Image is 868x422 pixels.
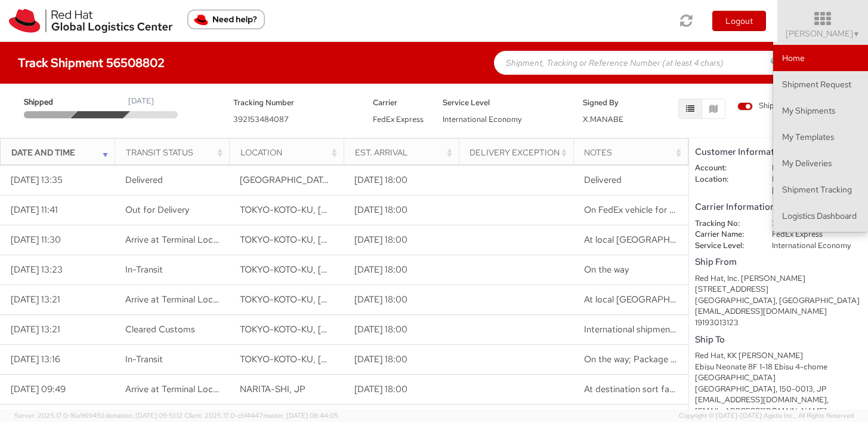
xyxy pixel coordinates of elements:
[695,257,862,267] h5: Ship From
[686,240,763,252] dt: Service Level:
[373,99,425,107] h5: Carrier
[695,384,862,395] div: [GEOGRAPHIC_DATA], 150-0013, JP
[344,255,459,285] td: [DATE] 18:00
[355,146,455,158] div: Est. Arrival
[187,10,265,29] button: Need help?
[240,323,409,335] span: TOKYO-KOTO-KU, JP
[584,264,629,276] span: On the way
[240,146,341,158] div: Location
[344,225,459,255] td: [DATE] 18:00
[263,411,338,420] span: master, [DATE] 08:44:05
[125,264,163,276] span: In-Transit
[443,99,564,107] h5: Service Level
[233,114,289,124] span: 392153484087
[695,335,862,345] h5: Ship To
[125,174,163,186] span: Delivered
[583,114,623,124] span: X.MANABE
[18,56,165,69] h4: Track Shipment 56508802
[344,166,459,195] td: [DATE] 18:00
[240,204,409,216] span: TOKYO-KOTO-KU, JP
[11,146,112,158] div: Date and Time
[737,100,818,112] span: Shipment Details
[344,345,459,375] td: [DATE] 18:00
[24,97,75,108] span: Shipped
[128,96,154,107] div: [DATE]
[584,146,684,158] div: Notes
[240,293,409,305] span: TOKYO-KOTO-KU, JP
[240,353,409,365] span: TOKYO-KOTO-KU, JP
[240,174,347,186] span: TOKYO, JP
[125,323,195,335] span: Cleared Customs
[240,234,409,246] span: TOKYO-KOTO-KU, JP
[584,383,687,395] span: At destination sort facility
[712,11,766,31] button: Logout
[125,383,233,395] span: Arrive at Terminal Location
[695,284,862,295] div: [STREET_ADDRESS]
[373,114,424,124] span: FedEx Express
[125,353,163,365] span: In-Transit
[240,264,409,276] span: TOKYO-KOTO-KU, JP
[233,99,355,107] h5: Tracking Number
[695,147,862,157] h5: Customer Information
[112,411,183,420] span: master, [DATE] 09:51:12
[126,146,226,158] div: Transit Status
[14,411,183,420] span: Server: 2025.17.0-16a969492de
[773,124,868,150] a: My Templates
[695,395,862,417] div: [EMAIL_ADDRESS][DOMAIN_NAME], [EMAIL_ADDRESS][DOMAIN_NAME]
[853,29,860,39] span: ▼
[773,203,868,229] a: Logistics Dashboard
[686,163,763,174] dt: Account:
[344,285,459,315] td: [DATE] 18:00
[773,45,868,71] a: Home
[240,383,305,395] span: NARITA-SHI, JP
[584,293,736,305] span: At local FedEx facility
[583,99,635,107] h5: Signed By
[469,146,570,158] div: Delivery Exception
[344,315,459,345] td: [DATE] 18:00
[344,195,459,225] td: [DATE] 18:00
[584,204,700,216] span: On FedEx vehicle for delivery
[344,375,459,405] td: [DATE] 18:00
[737,100,818,114] label: Shipment Details
[9,9,172,33] img: rh-logistics-00dfa346123c4ec078e1.svg
[125,234,233,246] span: Arrive at Terminal Location
[773,97,868,124] a: My Shipments
[686,218,763,230] dt: Tracking No:
[584,353,760,365] span: On the way; Package available for clearance
[695,306,862,317] div: [EMAIL_ADDRESS][DOMAIN_NAME]
[494,51,792,75] input: Shipment, Tracking or Reference Number (at least 4 chars)
[584,234,736,246] span: At local FedEx facility
[679,411,854,421] span: Copyright © [DATE]-[DATE] Agistix Inc., All Rights Reserved
[695,317,862,329] div: 19193013123
[584,323,740,335] span: International shipment release - Import
[695,295,862,307] div: [GEOGRAPHIC_DATA], [GEOGRAPHIC_DATA]
[695,273,862,285] div: Red Hat, Inc. [PERSON_NAME]
[125,293,233,305] span: Arrive at Terminal Location
[695,350,862,362] div: Red Hat, KK [PERSON_NAME]
[584,174,622,186] span: Delivered
[125,204,189,216] span: Out for Delivery
[773,176,868,203] a: Shipment Tracking
[695,362,862,384] div: Ebisu Neonate 8F 1-18 Ebisu 4-chome [GEOGRAPHIC_DATA]
[773,71,868,97] a: Shipment Request
[686,229,763,240] dt: Carrier Name:
[184,411,338,420] span: Client: 2025.17.0-cb14447
[773,150,868,176] a: My Deliveries
[695,202,862,212] h5: Carrier Information
[443,114,521,124] span: International Economy
[786,28,860,39] span: [PERSON_NAME]
[686,174,763,185] dt: Location:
